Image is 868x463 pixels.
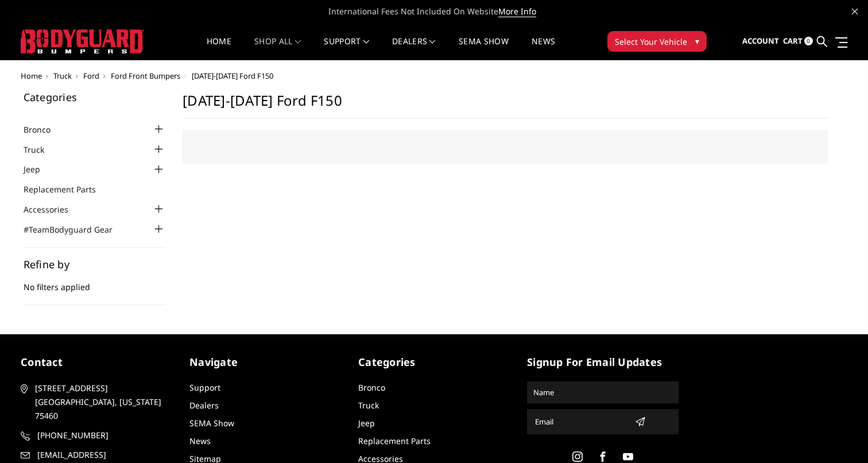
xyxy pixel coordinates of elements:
a: [PHONE_NUMBER] [21,429,172,442]
a: Home [207,37,231,60]
h5: Categories [358,354,510,370]
span: Select Your Vehicle [615,36,687,48]
h5: Navigate [189,354,341,370]
a: Jeep [358,418,375,429]
a: Ford Front Bumpers [111,71,180,81]
a: Dealers [392,37,436,60]
a: Account [742,26,779,57]
h5: contact [21,354,172,370]
a: Truck [358,400,379,411]
a: Truck [24,144,59,156]
a: Replacement Parts [358,435,431,446]
h1: [DATE]-[DATE] Ford F150 [183,92,828,118]
a: Dealers [189,400,219,411]
a: Accessories [24,203,83,215]
a: Replacement Parts [24,183,110,195]
a: Cart 0 [783,26,813,57]
div: No filters applied [24,259,166,305]
span: Cart [783,36,803,46]
a: SEMA Show [189,418,234,429]
a: News [532,37,555,60]
a: Truck [53,71,72,81]
a: Home [21,71,42,81]
span: ▾ [695,35,699,47]
a: Bronco [358,382,385,393]
a: shop all [254,37,301,60]
h5: signup for email updates [527,354,679,370]
a: Ford [83,71,99,81]
a: More Info [498,6,536,17]
span: 0 [804,37,813,45]
button: Select Your Vehicle [607,31,707,52]
h5: Categories [24,92,166,102]
a: Bronco [24,124,65,136]
a: Support [189,382,220,393]
span: [DATE]-[DATE] Ford F150 [192,71,273,81]
input: Email [530,412,630,431]
span: Account [742,36,779,46]
a: SEMA Show [459,37,509,60]
h5: Refine by [24,259,166,269]
a: Support [324,37,369,60]
img: BODYGUARD BUMPERS [21,29,144,53]
span: [STREET_ADDRESS] [GEOGRAPHIC_DATA], [US_STATE] 75460 [35,381,168,423]
a: #TeamBodyguard Gear [24,223,127,236]
span: [PHONE_NUMBER] [37,429,170,442]
a: News [189,435,211,446]
input: Name [529,383,677,402]
a: Jeep [24,163,55,175]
